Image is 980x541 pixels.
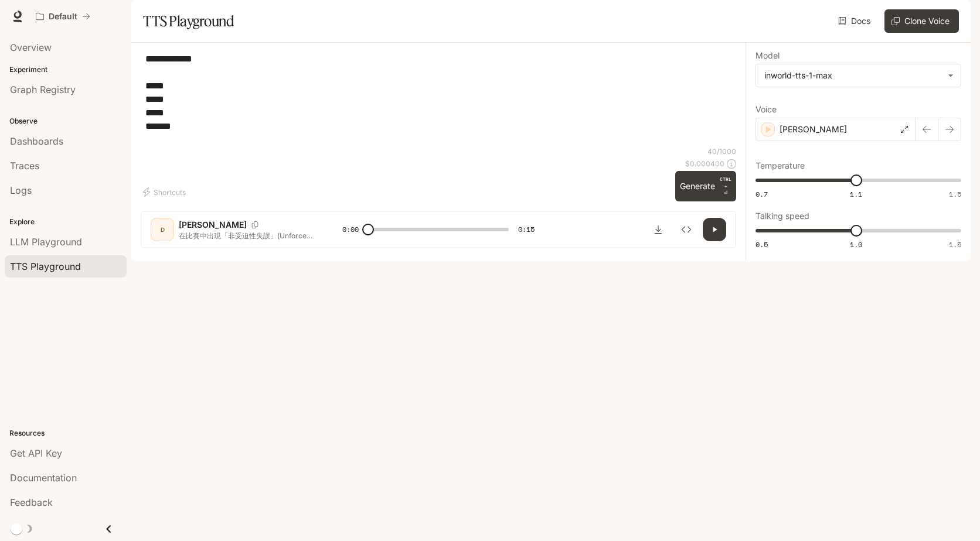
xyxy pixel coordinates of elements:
p: [PERSON_NAME] [780,124,847,135]
p: 在比賽中出現「非受迫性失誤」(Unforced Error) 的意思是： 1. 對手強力壓迫導致失誤 2. 因風勢太大失誤 3. 因場地原因失誤 4. 球員自己打失誤 [179,231,314,241]
h1: TTS Playground [143,9,234,33]
button: All workspaces [30,5,96,28]
span: 0:00 [342,224,359,235]
span: 1.5 [949,239,961,249]
button: Shortcuts [141,183,190,201]
button: Copy Voice ID [247,221,263,228]
p: Temperature [756,162,805,170]
button: Inspect [675,218,698,241]
button: Clone Voice [884,9,959,33]
button: Download audio [646,218,670,241]
a: Docs [836,9,875,33]
button: GenerateCTRL +⏎ [675,171,736,201]
span: 0.5 [756,239,768,249]
p: Talking speed [756,212,809,220]
div: D [153,220,172,239]
p: Default [49,12,77,22]
span: 1.1 [850,189,862,199]
p: Voice [756,105,777,114]
div: inworld-tts-1-max [756,64,961,87]
p: ⏎ [720,176,731,197]
span: 0:15 [518,224,535,235]
div: inworld-tts-1-max [764,70,942,81]
span: 1.5 [949,189,961,199]
p: Model [756,52,780,60]
p: CTRL + [720,176,731,190]
span: 0.7 [756,189,768,199]
span: 1.0 [850,239,862,249]
p: 40 / 1000 [707,146,736,156]
p: [PERSON_NAME] [179,219,247,231]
